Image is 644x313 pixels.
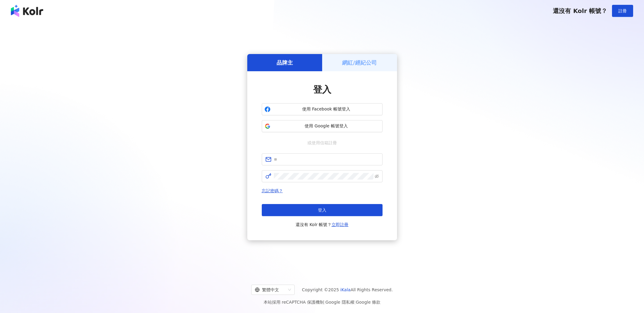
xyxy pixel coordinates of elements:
[354,300,356,305] span: |
[553,7,607,14] span: 還沒有 Kolr 帳號？
[324,300,325,305] span: |
[356,300,380,305] a: Google 條款
[342,59,377,66] h5: 網紅/經紀公司
[296,221,349,228] span: 還沒有 Kolr 帳號？
[262,204,383,216] button: 登入
[11,5,43,17] img: logo
[332,222,348,227] a: 立即註冊
[618,8,627,13] span: 註冊
[262,188,283,193] a: 忘記密碼？
[325,300,354,305] a: Google 隱私權
[273,106,380,112] span: 使用 Facebook 帳號登入
[612,5,633,17] button: 註冊
[303,139,341,146] span: 或使用信箱註冊
[262,120,383,132] button: 使用 Google 帳號登入
[318,208,326,212] span: 登入
[302,286,393,293] span: Copyright © 2025 All Rights Reserved.
[340,287,351,292] a: iKala
[262,103,383,115] button: 使用 Facebook 帳號登入
[277,59,293,66] h5: 品牌主
[313,84,331,95] span: 登入
[264,299,380,306] span: 本站採用 reCAPTCHA 保護機制
[273,123,380,129] span: 使用 Google 帳號登入
[255,285,286,295] div: 繁體中文
[375,174,379,178] span: eye-invisible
